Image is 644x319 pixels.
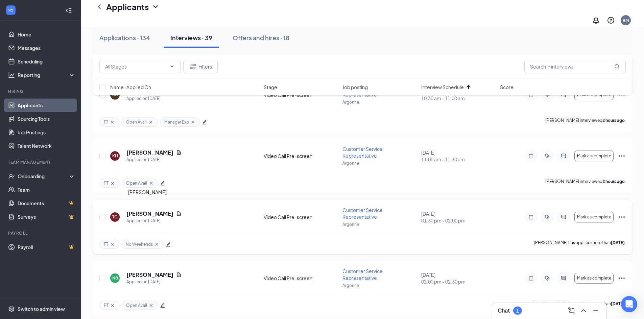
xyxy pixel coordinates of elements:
span: Job posting [342,84,368,90]
div: [PERSON_NAME] [128,188,167,196]
span: Score [500,84,514,90]
svg: Document [176,272,182,277]
svg: ActiveTag [543,153,551,159]
svg: MagnifyingGlass [614,64,620,69]
b: 2 hours ago [602,118,625,123]
h5: [PERSON_NAME] [126,210,173,217]
div: Video Call Pre-screen [264,153,338,159]
svg: Cross [148,181,154,186]
a: SurveysCrown [18,210,75,223]
a: Sourcing Tools [18,112,75,126]
div: Offers and hires · 18 [233,33,289,42]
svg: UserCheck [8,173,15,180]
svg: ChevronLeft [95,3,103,11]
svg: ChevronDown [169,64,175,69]
svg: Filter [189,62,197,71]
span: PT [104,180,109,186]
button: Mark as complete [574,212,614,222]
a: Messages [18,41,75,55]
input: Search in interviews [524,60,626,73]
p: [PERSON_NAME] has applied more than . [534,240,626,249]
div: RM [623,18,629,23]
h5: [PERSON_NAME] [126,149,173,156]
span: Stage [264,84,277,90]
span: 01:30 pm - 02:00 pm [421,217,496,224]
button: Filter Filters [183,60,218,73]
svg: Minimize [592,307,600,315]
svg: ActiveChat [559,153,568,159]
svg: Ellipses [618,274,626,282]
div: Open Intercom Messenger [621,296,637,312]
span: edit [160,181,165,186]
div: KH [112,153,118,159]
svg: Cross [110,119,115,125]
span: Customer Service Representative [342,268,383,281]
div: [DATE] [421,210,496,224]
svg: Note [527,153,535,159]
div: Switch to admin view [18,305,65,312]
span: edit [160,303,165,308]
svg: Document [176,150,182,155]
div: Applied on [DATE] [126,278,182,285]
a: Scheduling [18,55,75,68]
svg: Ellipses [618,213,626,221]
button: ComposeMessage [566,305,577,316]
a: Applicants [18,99,75,112]
div: Reporting [18,72,76,78]
svg: ArrowUp [464,83,473,91]
svg: Ellipses [618,152,626,160]
div: [DATE] [421,271,496,285]
a: Job Postings [18,126,75,139]
div: Team Management [8,159,74,165]
button: Mark as complete [574,151,614,161]
svg: ActiveTag [543,275,551,281]
a: Team [18,183,75,196]
b: [DATE] [611,240,625,245]
a: DocumentsCrown [18,196,75,210]
p: [PERSON_NAME] interviewed . [545,117,626,127]
span: Name · Applied On [110,84,151,90]
div: TG [112,214,118,220]
span: Customer Service Representative [342,146,383,159]
svg: Cross [190,119,196,125]
p: Argonne [342,160,417,166]
a: Talent Network [18,139,75,153]
span: FT [104,241,108,247]
span: PT [104,302,109,308]
span: FT [104,119,108,125]
button: Minimize [590,305,601,316]
b: [DATE] [611,301,625,306]
a: Home [18,28,75,41]
span: Manager Exp [164,119,189,125]
p: Argonne [342,99,417,105]
svg: Cross [110,181,115,186]
p: Argonne [342,221,417,227]
span: No Weekends [126,241,153,247]
svg: ChevronUp [579,307,588,315]
span: Open Avail [126,180,147,186]
div: 1 [516,308,519,314]
svg: Cross [148,303,154,308]
svg: Cross [110,242,115,247]
span: Interview Schedule [421,84,464,90]
button: Mark as complete [574,273,614,284]
span: Mark as complete [577,154,611,158]
svg: QuestionInfo [607,16,615,24]
svg: ActiveChat [559,214,568,220]
div: Video Call Pre-screen [264,214,338,220]
span: edit [166,242,171,247]
input: All Stages [105,63,167,70]
h1: Applicants [106,1,149,12]
div: Interviews · 39 [170,33,212,42]
p: [PERSON_NAME] interviewed . [545,179,626,188]
svg: Cross [110,303,115,308]
span: Customer Service Representative [342,207,383,220]
a: PayrollCrown [18,240,75,254]
svg: Cross [148,119,153,125]
svg: ActiveTag [543,214,551,220]
div: Video Call Pre-screen [264,275,338,282]
p: [PERSON_NAME] has applied more than . [534,301,626,310]
div: [DATE] [421,149,496,163]
h5: [PERSON_NAME] [126,271,173,278]
svg: Document [176,211,182,216]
